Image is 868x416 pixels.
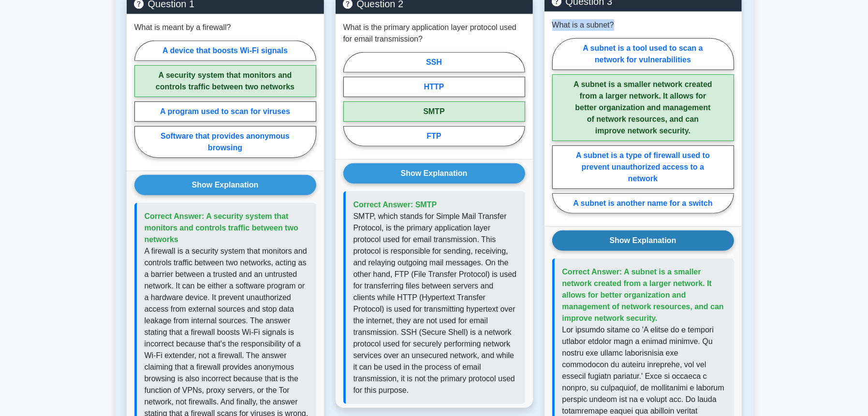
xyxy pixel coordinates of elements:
label: A subnet is a type of firewall used to prevent unauthorized access to a network [552,145,734,189]
p: What is the primary application layer protocol used for email transmission? [343,22,525,45]
label: A subnet is a tool used to scan a network for vulnerabilities [552,38,734,70]
label: A device that boosts Wi-Fi signals [134,41,316,61]
button: Show Explanation [343,163,525,184]
label: A program used to scan for viruses [134,101,316,122]
p: SMTP, which stands for Simple Mail Transfer Protocol, is the primary application layer protocol u... [353,211,517,396]
label: A security system that monitors and controls traffic between two networks [134,65,316,97]
span: Correct Answer: SMTP [353,201,437,209]
span: Correct Answer: A subnet is a smaller network created from a larger network. It allows for better... [562,268,724,322]
p: What is meant by a firewall? [134,22,231,33]
button: Show Explanation [552,230,734,251]
label: FTP [343,126,525,146]
span: Correct Answer: A security system that monitors and controls traffic between two networks [145,212,298,244]
p: What is a subnet? [552,19,614,31]
label: A subnet is a smaller network created from a larger network. It allows for better organization an... [552,74,734,141]
label: HTTP [343,77,525,97]
button: Show Explanation [134,175,316,195]
label: A subnet is another name for a switch [552,193,734,214]
label: SSH [343,52,525,72]
label: Software that provides anonymous browsing [134,126,316,158]
label: SMTP [343,101,525,122]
